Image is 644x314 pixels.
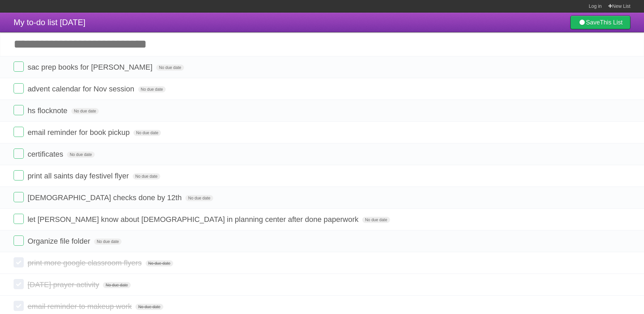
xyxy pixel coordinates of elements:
[133,173,160,179] span: No due date
[27,63,154,71] span: sac prep books for [PERSON_NAME]
[146,260,173,266] span: No due date
[27,280,101,289] span: [DATE] prayer activity
[27,106,69,115] span: hs flocknote
[14,257,24,267] label: Done
[135,304,163,310] span: No due date
[600,19,623,26] b: This List
[185,195,213,201] span: No due date
[103,282,130,288] span: No due date
[14,83,24,93] label: Done
[14,301,24,311] label: Done
[27,150,65,158] span: certificates
[27,193,183,202] span: [DEMOGRAPHIC_DATA] checks done by 12th
[27,172,130,180] span: print all saints day festivel flyer
[14,170,24,180] label: Done
[156,65,184,71] span: No due date
[14,214,24,224] label: Done
[133,130,161,136] span: No due date
[14,105,24,115] label: Done
[27,259,143,267] span: print more google classroom flyers
[14,18,86,27] span: My to-do list [DATE]
[71,108,99,114] span: No due date
[14,235,24,246] label: Done
[27,302,133,311] span: email reminder to makeup work
[14,279,24,289] label: Done
[14,149,24,159] label: Done
[27,215,360,224] span: let [PERSON_NAME] know about [DEMOGRAPHIC_DATA] in planning center after done paperwork
[67,152,94,158] span: No due date
[27,85,136,93] span: advent calendar for Nov session
[14,192,24,202] label: Done
[362,217,390,223] span: No due date
[14,62,24,72] label: Done
[14,127,24,137] label: Done
[94,239,122,245] span: No due date
[138,86,166,92] span: No due date
[570,16,630,29] a: SaveThis List
[27,237,92,245] span: Organize file folder
[27,128,131,137] span: email reminder for book pickup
